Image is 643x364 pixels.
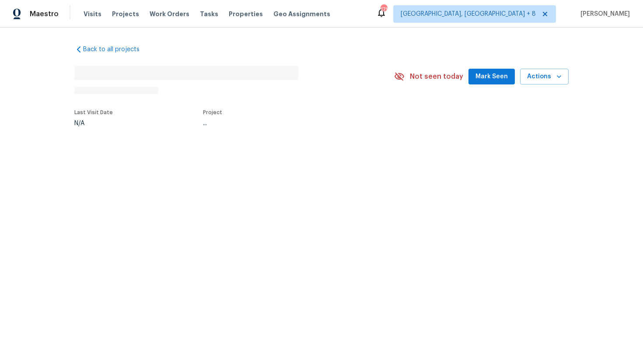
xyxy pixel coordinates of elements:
span: [GEOGRAPHIC_DATA], [GEOGRAPHIC_DATA] + 8 [401,10,536,18]
span: Mark Seen [475,71,508,82]
span: Last Visit Date [74,110,113,115]
span: Geo Assignments [273,10,330,18]
span: Work Orders [150,10,189,18]
a: Back to all projects [74,45,158,54]
span: Maestro [30,10,59,18]
span: Visits [84,10,101,18]
span: [PERSON_NAME] [577,10,630,18]
span: Project [203,110,222,115]
div: N/A [74,120,113,126]
span: Not seen today [410,72,463,81]
span: Actions [527,71,562,82]
button: Actions [520,69,569,85]
span: Properties [229,10,263,18]
div: 171 [381,5,387,14]
button: Mark Seen [468,69,515,85]
span: Projects [112,10,139,18]
span: Tasks [200,11,218,17]
div: ... [203,120,371,126]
